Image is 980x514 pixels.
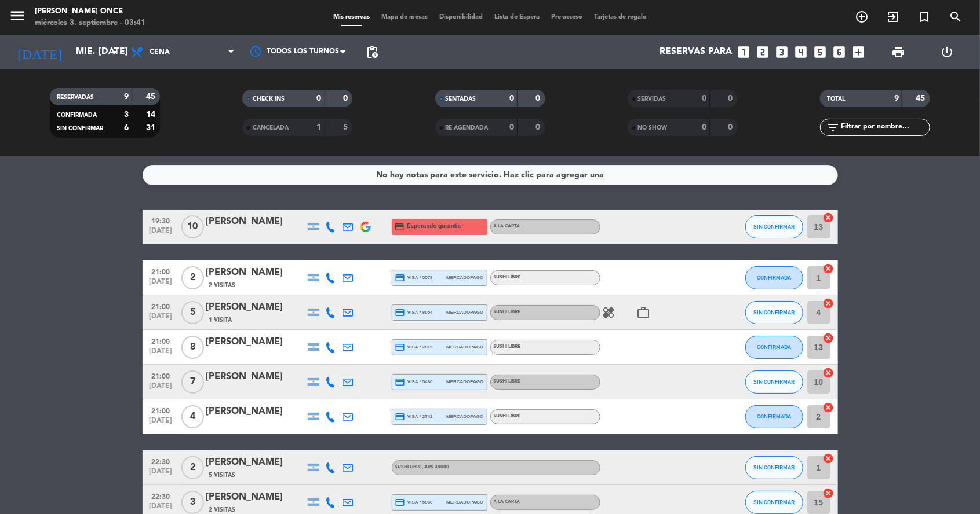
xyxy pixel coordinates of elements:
[146,124,158,132] strong: 31
[923,35,971,69] div: LOG OUT
[702,94,706,102] strong: 0
[147,313,176,326] span: [DATE]
[757,274,791,281] span: CONFIRMADA
[35,17,145,29] div: miércoles 3. septiembre - 03:41
[545,14,588,20] span: Pre-acceso
[826,120,840,134] i: filter_list
[124,111,129,119] strong: 3
[757,413,791,420] span: CONFIRMADA
[446,309,483,316] span: mercadopago
[755,45,770,60] i: looks_two
[823,453,835,464] i: cancel
[395,497,406,508] i: credit_card
[446,413,483,420] span: mercadopago
[376,168,604,182] div: No hay notas para este servicio. Haz clic para agregar una
[949,10,963,24] i: search
[840,121,930,134] input: Filtrar por nombre...
[637,306,651,320] i: work_outline
[395,412,433,422] span: visa * 2742
[916,94,927,102] strong: 45
[823,332,835,344] i: cancel
[395,307,433,318] span: visa * 8054
[827,96,845,102] span: TOTAL
[509,94,514,102] strong: 0
[422,465,450,469] span: , ARS 30000
[395,465,450,469] span: Sushi libre
[494,224,520,229] span: A LA CARTA
[181,336,204,359] span: 8
[638,125,668,131] span: NO SHOW
[433,14,489,20] span: Disponibilidad
[446,274,483,281] span: mercadopago
[446,378,483,385] span: mercadopago
[327,14,376,20] span: Mis reservas
[395,273,406,283] i: credit_card
[206,300,305,315] div: [PERSON_NAME]
[745,370,803,394] button: SIN CONFIRMAR
[395,497,433,508] span: visa * 5960
[57,94,94,100] span: RESERVADAS
[395,307,406,318] i: credit_card
[124,124,129,132] strong: 6
[917,10,931,24] i: turned_in_not
[147,454,176,468] span: 22:30
[823,487,835,499] i: cancel
[745,456,803,479] button: SIN CONFIRMAR
[146,111,158,119] strong: 14
[147,489,176,502] span: 22:30
[728,123,735,131] strong: 0
[509,123,514,131] strong: 0
[147,369,176,382] span: 21:00
[753,464,795,471] span: SIN CONFIRMAR
[395,342,406,353] i: credit_card
[753,499,795,505] span: SIN CONFIRMAR
[823,212,835,223] i: cancel
[206,265,305,280] div: [PERSON_NAME]
[851,45,866,60] i: add_box
[940,45,954,59] i: power_settings_new
[206,490,305,505] div: [PERSON_NAME]
[209,315,232,325] span: 1 Visita
[494,275,521,280] span: Sushi libre
[150,48,170,56] span: Cena
[124,93,129,101] strong: 9
[745,491,803,514] button: SIN CONFIRMAR
[832,45,847,60] i: looks_6
[395,273,433,283] span: visa * 5578
[147,468,176,481] span: [DATE]
[209,281,236,290] span: 2 Visitas
[9,7,26,28] button: menu
[446,343,483,351] span: mercadopago
[317,123,322,131] strong: 1
[638,96,666,102] span: SERVIDAS
[253,96,285,102] span: CHECK INS
[660,47,732,57] span: Reservas para
[147,334,176,347] span: 21:00
[757,344,791,350] span: CONFIRMADA
[181,301,204,324] span: 5
[753,309,795,315] span: SIN CONFIRMAR
[146,93,158,101] strong: 45
[736,45,751,60] i: looks_one
[57,126,103,131] span: SIN CONFIRMAR
[147,403,176,417] span: 21:00
[489,14,545,20] span: Lista de Espera
[753,379,795,385] span: SIN CONFIRMAR
[535,123,542,131] strong: 0
[9,39,70,65] i: [DATE]
[147,382,176,395] span: [DATE]
[823,298,835,309] i: cancel
[745,215,803,238] button: SIN CONFIRMAR
[206,335,305,350] div: [PERSON_NAME]
[108,45,122,59] i: arrow_drop_down
[494,414,521,418] span: Sushi libre
[365,45,379,59] span: pending_actions
[343,94,350,102] strong: 0
[206,369,305,384] div: [PERSON_NAME]
[181,491,204,514] span: 3
[253,125,289,131] span: CANCELADA
[891,45,905,59] span: print
[753,223,795,230] span: SIN CONFIRMAR
[147,278,176,291] span: [DATE]
[181,370,204,394] span: 7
